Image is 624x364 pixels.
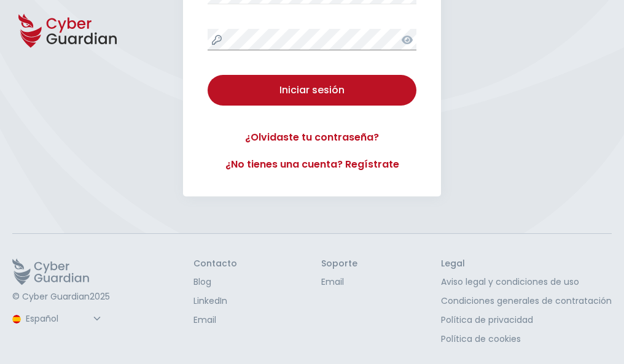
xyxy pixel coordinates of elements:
[12,292,110,303] p: © Cyber Guardian 2025
[193,258,237,269] h3: Contacto
[441,258,612,269] h3: Legal
[12,315,21,323] img: region-logo
[208,157,416,172] a: ¿No tienes una cuenta? Regístrate
[208,130,416,145] a: ¿Olvidaste tu contraseña?
[193,276,237,288] a: Blog
[441,295,612,308] a: Condiciones generales de contratación
[321,258,357,269] h3: Soporte
[321,276,357,288] a: Email
[441,333,612,346] a: Política de cookies
[441,276,612,288] a: Aviso legal y condiciones de uso
[208,75,416,106] button: Iniciar sesión
[217,83,407,98] div: Iniciar sesión
[193,295,237,308] a: LinkedIn
[193,314,237,327] a: Email
[441,314,612,327] a: Política de privacidad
